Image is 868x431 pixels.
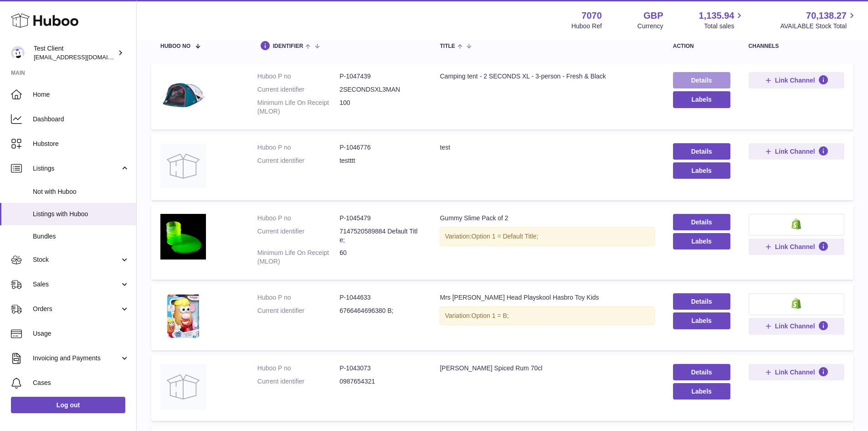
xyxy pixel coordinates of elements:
a: Details [673,72,730,88]
button: Labels [673,383,730,400]
span: Listings [33,164,120,173]
dd: P-1043073 [339,364,421,373]
button: Labels [673,233,730,249]
a: Details [673,364,730,380]
dt: Current identifier [257,227,339,244]
dt: Current identifier [257,377,339,386]
dd: 100 [339,99,421,116]
span: Usage [33,329,129,338]
span: Cases [33,379,129,387]
img: internalAdmin-7070@internal.huboo.com [11,46,25,60]
span: [EMAIL_ADDRESS][DOMAIN_NAME] [34,53,134,61]
dd: 60 [339,249,421,266]
span: Dashboard [33,115,129,124]
span: Home [33,90,129,99]
img: shopify-small.png [791,218,801,229]
span: identifier [273,43,303,49]
dt: Minimum Life On Receipt (MLOR) [257,249,339,266]
span: Stock [33,255,120,264]
button: Labels [673,312,730,329]
img: Camping tent - 2 SECONDS XL - 3-person - Fresh & Black [160,72,206,118]
dd: testttt [339,156,421,165]
strong: 7070 [581,10,602,22]
button: Link Channel [749,143,844,160]
span: Link Channel [775,147,815,156]
div: action [673,43,730,49]
span: Link Channel [775,322,815,330]
div: Gummy Slime Pack of 2 [440,214,654,223]
dt: Minimum Life On Receipt (MLOR) [257,99,339,116]
dd: 2SECONDSXL3MAN [339,85,421,94]
img: Barti Spiced Rum 70cl [160,364,206,410]
dd: 0987654321 [339,377,421,386]
img: shopify-small.png [791,298,801,309]
div: Huboo Ref [571,22,602,31]
dt: Current identifier [257,85,339,94]
dd: P-1046776 [339,143,421,152]
span: Total sales [704,22,745,31]
dt: Huboo P no [257,72,339,81]
dt: Huboo P no [257,293,339,302]
span: Hubstore [33,140,129,148]
div: Variation: [440,227,654,246]
button: Labels [673,91,730,108]
button: Labels [673,162,730,179]
img: test [160,143,206,189]
div: Camping tent - 2 SECONDS XL - 3-person - Fresh & Black [440,72,654,81]
dt: Huboo P no [257,143,339,152]
span: Bundles [33,232,129,241]
dd: 6766464696380 B; [339,306,421,315]
a: Details [673,293,730,310]
span: Option 1 = B; [472,312,509,319]
dd: P-1045479 [339,214,421,223]
button: Link Channel [749,72,844,88]
img: Mrs Potato Head Playskool Hasbro Toy Kids [160,293,206,339]
span: 70,138.27 [806,10,847,22]
span: 1,135.94 [699,10,734,22]
a: Log out [11,397,125,413]
div: test [440,143,654,152]
a: 1,135.94 Total sales [699,10,745,31]
dt: Current identifier [257,156,339,165]
dt: Huboo P no [257,214,339,223]
dd: 7147520589884 Default Title; [339,227,421,244]
div: channels [749,43,844,49]
span: Option 1 = Default Title; [472,233,539,240]
button: Link Channel [749,364,844,380]
span: Link Channel [775,76,815,84]
dd: P-1047439 [339,72,421,81]
button: Link Channel [749,318,844,334]
dd: P-1044633 [339,293,421,302]
strong: GBP [643,10,663,22]
span: Listings with Huboo [33,210,129,218]
a: 70,138.27 AVAILABLE Stock Total [780,10,857,31]
span: Huboo no [160,43,190,49]
div: Mrs [PERSON_NAME] Head Playskool Hasbro Toy Kids [440,293,654,302]
a: Details [673,214,730,230]
span: title [440,43,455,49]
div: [PERSON_NAME] Spiced Rum 70cl [440,364,654,373]
a: Details [673,143,730,160]
span: Invoicing and Payments [33,354,120,363]
dt: Huboo P no [257,364,339,373]
span: Link Channel [775,368,815,376]
div: Currency [637,22,663,31]
span: Orders [33,305,120,313]
div: Test Client [34,44,116,62]
dt: Current identifier [257,306,339,315]
span: Link Channel [775,243,815,251]
img: Gummy Slime Pack of 2 [160,214,206,260]
span: AVAILABLE Stock Total [780,22,857,31]
span: Sales [33,280,120,289]
span: Not with Huboo [33,187,129,196]
div: Variation: [440,306,654,325]
button: Link Channel [749,239,844,255]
